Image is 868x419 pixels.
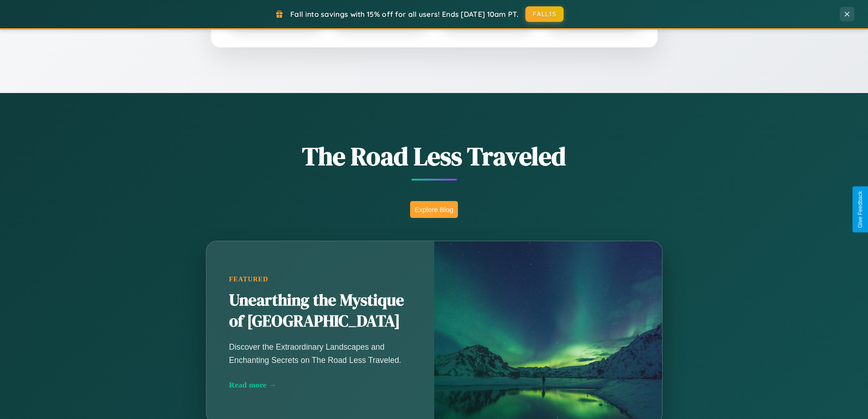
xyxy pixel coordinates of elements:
p: Discover the Extraordinary Landscapes and Enchanting Secrets on The Road Less Traveled. [229,341,411,366]
div: Give Feedback [857,191,863,228]
div: Featured [229,275,411,283]
button: FALL15 [525,6,564,22]
button: Explore Blog [410,201,458,218]
h1: The Road Less Traveled [161,139,708,174]
span: Fall into savings with 15% off for all users! Ends [DATE] 10am PT. [290,10,519,19]
div: Read more → [229,380,411,390]
h2: Unearthing the Mystique of [GEOGRAPHIC_DATA] [229,290,411,332]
